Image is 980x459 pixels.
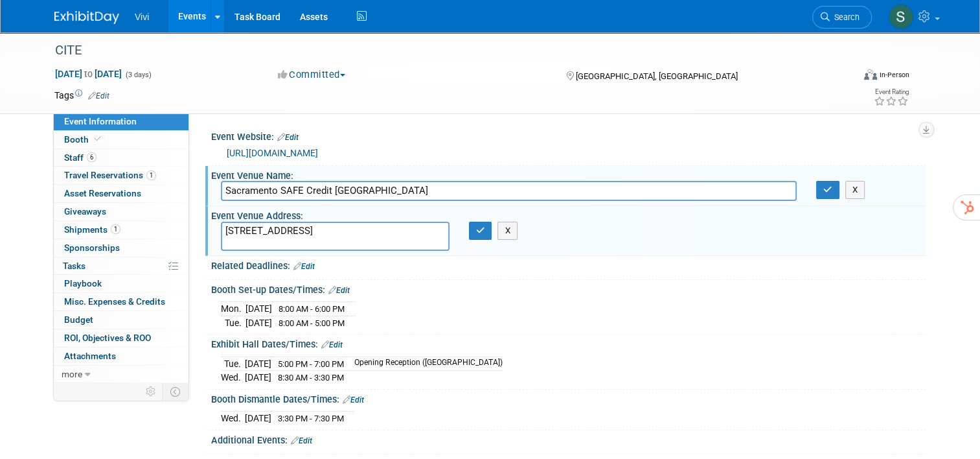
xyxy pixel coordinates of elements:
[54,239,188,257] a: Sponsorships
[497,222,518,240] button: X
[54,167,188,184] a: Travel Reservations1
[95,135,101,143] i: Booth reservation complete
[221,302,245,316] td: Mon.
[54,185,188,202] a: Asset Reservations
[64,224,120,235] span: Shipments
[273,68,350,82] button: Committed
[278,373,344,383] span: 8:30 AM - 3:30 PM
[812,6,872,29] a: Search
[64,333,151,343] span: ROI, Objectives & ROO
[88,91,109,100] a: Edit
[211,335,926,351] div: Exhibit Hall Dates/Times:
[54,257,188,275] a: Tasks
[54,89,109,102] td: Tags
[221,371,245,384] td: Wed.
[64,351,116,361] span: Attachments
[245,412,271,425] td: [DATE]
[874,89,909,95] div: Event Rating
[321,340,343,349] a: Edit
[279,318,345,328] span: 8:00 AM - 5:00 PM
[845,181,865,199] button: X
[211,390,926,406] div: Booth Dismantle Dates/Times:
[54,11,119,24] img: ExhibitDay
[64,116,137,126] span: Event Information
[245,302,272,316] td: [DATE]
[245,371,271,384] td: [DATE]
[245,316,272,329] td: [DATE]
[279,304,345,314] span: 8:00 AM - 6:00 PM
[63,261,85,271] span: Tasks
[64,278,102,288] span: Playbook
[51,39,837,62] div: CITE
[140,383,163,400] td: Personalize Event Tab Strip
[64,152,97,163] span: Staff
[135,12,149,22] span: Vivi
[64,134,104,145] span: Booth
[211,256,926,273] div: Related Deadlines:
[293,262,315,271] a: Edit
[221,412,245,425] td: Wed.
[62,369,82,379] span: more
[211,166,926,182] div: Event Venue Name:
[278,359,344,369] span: 5:00 PM - 7:00 PM
[278,414,344,423] span: 3:30 PM - 7:30 PM
[54,68,122,80] span: [DATE] [DATE]
[64,188,141,198] span: Asset Reservations
[64,314,93,325] span: Budget
[146,171,156,180] span: 1
[328,286,350,295] a: Edit
[879,70,909,80] div: In-Person
[783,67,909,87] div: Event Format
[82,69,95,79] span: to
[54,149,188,167] a: Staff6
[576,71,738,81] span: [GEOGRAPHIC_DATA], [GEOGRAPHIC_DATA]
[347,357,503,371] td: Opening Reception ([GEOGRAPHIC_DATA])
[54,203,188,220] a: Giveaways
[54,293,188,311] a: Misc. Expenses & Credits
[54,366,188,383] a: more
[54,347,188,365] a: Attachments
[163,383,189,400] td: Toggle Event Tabs
[124,71,152,79] span: (3 days)
[54,113,188,130] a: Event Information
[54,221,188,239] a: Shipments1
[211,280,926,297] div: Booth Set-up Dates/Times:
[54,329,188,347] a: ROI, Objectives & ROO
[277,133,299,142] a: Edit
[111,224,120,234] span: 1
[291,436,312,445] a: Edit
[221,316,245,329] td: Tue.
[54,275,188,292] a: Playbook
[211,206,926,222] div: Event Venue Address:
[54,311,188,329] a: Budget
[864,69,877,80] img: Format-Inperson.png
[830,12,860,22] span: Search
[87,152,97,162] span: 6
[221,357,245,371] td: Tue.
[64,242,120,253] span: Sponsorships
[343,395,364,405] a: Edit
[245,357,271,371] td: [DATE]
[227,148,318,158] a: [URL][DOMAIN_NAME]
[211,430,926,447] div: Additional Events:
[64,170,156,180] span: Travel Reservations
[889,5,913,29] img: Sandra Wimer
[64,206,106,217] span: Giveaways
[54,131,188,148] a: Booth
[64,296,165,307] span: Misc. Expenses & Credits
[211,127,926,144] div: Event Website:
